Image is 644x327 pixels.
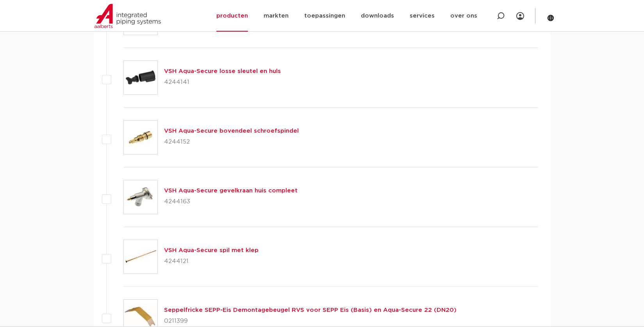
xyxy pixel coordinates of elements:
img: Thumbnail for VSH Aqua-Secure gevelkraan huis compleet [124,180,157,214]
img: Thumbnail for VSH Aqua-Secure spil met klep [124,240,157,274]
a: VSH Aqua-Secure gevelkraan huis compleet [164,188,298,194]
img: Thumbnail for VSH Aqua-Secure losse sleutel en huls [124,61,157,94]
p: 4244152 [164,136,299,148]
a: VSH Aqua-Secure losse sleutel en huls [164,68,281,74]
p: 4244163 [164,195,298,208]
a: VSH Aqua-Secure spil met klep [164,247,259,253]
a: Seppelfricke SEPP-Eis Demontagebeugel RVS voor SEPP Eis (Basis) en Aqua-Secure 22 (DN20) [164,307,457,313]
img: Thumbnail for VSH Aqua-Secure bovendeel schroefspindel [124,121,157,154]
p: 4244141 [164,76,281,89]
a: VSH Aqua-Secure bovendeel schroefspindel [164,128,299,134]
p: 4244121 [164,255,259,268]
